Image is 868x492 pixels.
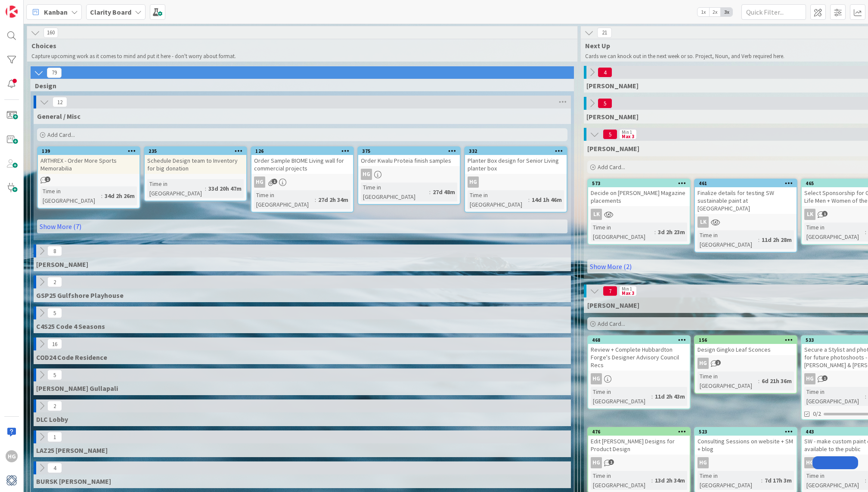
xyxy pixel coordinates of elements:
div: 27d 48m [431,187,457,197]
span: 5 [603,129,617,139]
div: ARTHREX - Order More Sports Memorabilia [38,155,139,174]
div: 126Order Sample BIOME Living wall for commercial projects [251,147,353,174]
div: 34d 2h 26m [102,191,137,201]
span: : [101,191,102,201]
div: 156 [695,336,797,344]
span: 2 [47,277,62,287]
div: Max 3 [622,134,634,139]
a: Show More (7) [37,220,567,233]
span: : [651,392,653,401]
div: 461 [699,180,797,186]
span: Kanban [44,7,68,17]
span: Gina [586,81,639,90]
span: 8 [47,246,62,256]
div: Order Sample BIOME Living wall for commercial projects [251,155,353,174]
span: 21 [597,28,612,38]
div: Edit [PERSON_NAME] Designs for Product Design [588,436,690,455]
div: HG [6,450,18,462]
div: HG [468,176,479,188]
div: Time in [GEOGRAPHIC_DATA] [804,471,865,490]
a: 235Schedule Design team to Inventory for big donationTime in [GEOGRAPHIC_DATA]:33d 20h 47m [144,146,247,201]
span: GSP25 Gulfshore Playhouse [36,291,124,300]
div: HG [697,457,709,468]
div: 375 [358,147,460,155]
img: Visit kanbanzone.com [6,6,18,18]
span: 3x [721,8,732,16]
div: 332 [469,148,567,154]
div: 468 [592,337,690,343]
div: 375 [362,148,460,154]
div: 461 [695,179,797,187]
span: 1 [822,375,828,381]
div: 139 [42,148,139,154]
span: 1 [272,179,277,184]
div: HG [804,373,815,384]
div: HG [591,373,602,384]
div: HG [695,358,797,369]
span: DLC Lobby [36,415,68,424]
a: 375Order Kwalu Proteia finish samplesHGTime in [GEOGRAPHIC_DATA]:27d 48m [357,146,461,205]
a: 126Order Sample BIOME Living wall for commercial projectsHGTime in [GEOGRAPHIC_DATA]:27d 2h 34m [251,146,354,213]
div: Time in [GEOGRAPHIC_DATA] [804,223,865,241]
div: HG [251,176,353,188]
span: Lisa K. [587,144,639,153]
span: : [758,235,759,244]
div: Planter Box design for Senior Living planter box [465,155,567,174]
span: Add Card... [598,163,625,171]
div: LK [695,217,797,228]
div: 468 [588,336,690,344]
div: 476 [588,428,690,436]
span: 2 [47,401,62,411]
span: : [429,187,431,197]
div: Finalize details for testing SW sustainable paint at [GEOGRAPHIC_DATA] [695,187,797,214]
div: 523 [695,428,797,436]
div: 6d 21h 36m [759,376,794,386]
a: 139ARTHREX - Order More Sports MemorabiliaTime in [GEOGRAPHIC_DATA]:34d 2h 26m [37,146,140,209]
div: 27d 2h 34m [316,195,350,204]
div: Consulting Sessions on website + SM + blog [695,436,797,455]
div: Min 1 [622,130,632,134]
span: 16 [47,339,62,349]
div: LK [697,217,709,228]
div: 523Consulting Sessions on website + SM + blog [695,428,797,455]
div: 573 [588,179,690,187]
span: : [865,227,866,237]
div: Order Kwalu Proteia finish samples [358,155,460,166]
span: BURSK Bursky [36,477,111,486]
span: : [865,476,866,485]
span: 4 [47,463,62,473]
div: Time in [GEOGRAPHIC_DATA] [254,190,315,209]
span: Lisa T. [586,112,639,121]
span: 79 [47,68,62,78]
div: HG [588,457,690,468]
div: 476 [592,429,690,435]
span: General / Misc [37,112,81,121]
span: : [315,195,316,204]
div: 7d 17h 3m [763,476,794,485]
a: 468Review + Complete Hubbardton Forge's Designer Advisory Council RecsHGTime in [GEOGRAPHIC_DATA]... [587,335,691,409]
span: C4S25 Code 4 Seasons [36,322,105,331]
div: Max 3 [622,291,634,295]
span: : [758,376,759,386]
span: 5 [47,370,62,380]
div: Time in [GEOGRAPHIC_DATA] [591,387,651,406]
div: HG [361,169,372,180]
b: Clarity Board [90,8,131,16]
span: : [865,392,866,401]
span: 160 [43,28,58,38]
div: 375Order Kwalu Proteia finish samples [358,147,460,166]
div: 156 [699,337,797,343]
a: 461Finalize details for testing SW sustainable paint at [GEOGRAPHIC_DATA]LKTime in [GEOGRAPHIC_DA... [694,179,797,253]
span: : [205,184,206,193]
input: Quick Filter... [741,4,806,20]
span: MCMIL McMillon [36,260,88,269]
div: Time in [GEOGRAPHIC_DATA] [697,471,761,490]
div: Design Gingko Leaf Sconces [695,344,797,355]
div: 235 [149,148,246,154]
span: 7 [603,286,617,296]
div: HG [465,176,567,188]
span: 1x [697,8,709,16]
div: Time in [GEOGRAPHIC_DATA] [361,183,429,201]
div: HG [591,457,602,468]
span: Add Card... [47,131,75,139]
